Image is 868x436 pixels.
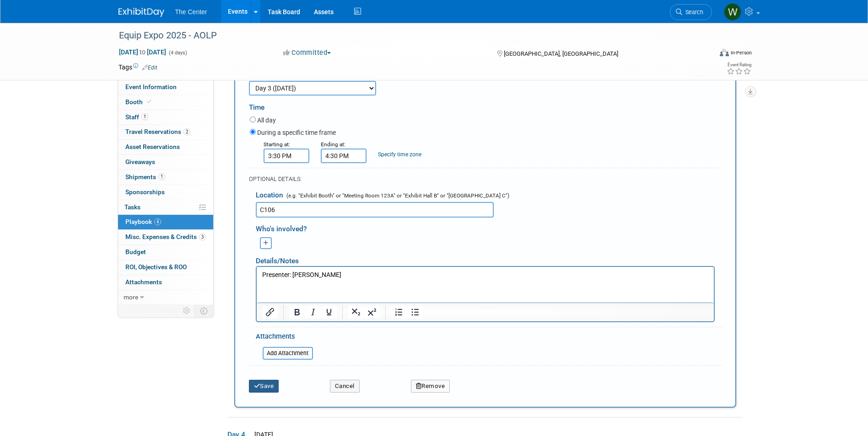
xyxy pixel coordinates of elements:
button: Remove [411,380,450,393]
button: Committed [280,48,334,58]
span: Sponsorships [125,188,165,196]
span: 4 [154,218,161,225]
span: 1 [141,113,148,120]
div: Event Rating [727,63,751,67]
button: Bullet list [407,306,423,319]
button: Numbered list [391,306,407,319]
span: Location [256,191,283,199]
a: Booth [118,95,213,110]
span: 3 [199,234,206,240]
span: 2 [183,128,190,135]
span: [GEOGRAPHIC_DATA], [GEOGRAPHIC_DATA] [504,50,618,57]
a: Shipments1 [118,170,213,185]
small: Starting at: [264,141,290,148]
button: Subscript [348,306,364,319]
span: Booth [125,98,153,106]
img: Format-Inperson.png [720,49,729,56]
input: Start Time [264,149,309,163]
span: Event Information [125,83,177,90]
a: ROI, Objectives & ROO [118,260,213,275]
span: 1 [158,173,165,180]
div: Details/Notes [256,249,715,266]
button: Bold [289,306,305,319]
span: Giveaways [125,158,155,165]
span: ROI, Objectives & ROO [125,263,187,271]
button: Italic [305,306,321,319]
a: Misc. Expenses & Credits3 [118,230,213,245]
a: Attachments [118,275,213,290]
i: Booth reservation complete [147,99,151,104]
img: ExhibitDay [119,8,164,17]
button: Cancel [330,380,360,393]
button: Superscript [364,306,380,319]
a: Giveaways [118,155,213,170]
a: more [118,290,213,305]
label: All day [257,116,276,125]
div: Equip Expo 2025 - AOLP [116,27,698,44]
div: Attachments [256,332,313,344]
input: End Time [321,149,367,163]
td: Tags [119,63,157,72]
span: Budget [125,248,146,255]
iframe: Rich Text Area [257,267,714,303]
span: Search [682,9,703,16]
span: more [124,293,138,301]
div: Event Format [658,48,752,61]
span: The Center [175,8,207,16]
a: Asset Reservations [118,140,213,154]
span: Attachments [125,278,162,286]
div: In-Person [730,49,752,56]
span: Staff [125,113,148,121]
td: Personalize Event Tab Strip [179,305,195,317]
a: Tasks [118,200,213,215]
img: Whitney Mueller [724,3,741,21]
span: (4 days) [168,50,187,56]
label: During a specific time frame [257,128,336,137]
small: Ending at: [321,141,345,148]
a: Playbook4 [118,215,213,229]
a: Edit [142,64,157,71]
span: Playbook [125,218,161,225]
span: Tasks [124,203,140,211]
span: Shipments [125,173,165,181]
div: Time [249,96,722,115]
button: Underline [321,306,337,319]
button: Save [249,380,279,393]
span: [DATE] [DATE] [119,48,167,56]
button: Insert/edit link [262,306,278,319]
a: Search [670,4,712,20]
a: Sponsorships [118,185,213,200]
a: Specify time zone [378,151,421,158]
span: Misc. Expenses & Credits [125,233,206,240]
span: (e.g. "Exhibit Booth" or "Meeting Room 123A" or "Exhibit Hall B" or "[GEOGRAPHIC_DATA] C") [285,192,509,199]
a: Budget [118,245,213,260]
a: Event Information [118,80,213,95]
span: Asset Reservations [125,143,180,150]
span: Travel Reservations [125,128,190,135]
span: to [138,48,147,56]
a: Travel Reservations2 [118,125,213,139]
div: Who's involved? [256,220,722,235]
div: OPTIONAL DETAILS: [249,175,722,183]
td: Toggle Event Tabs [194,305,213,317]
a: Staff1 [118,110,213,125]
